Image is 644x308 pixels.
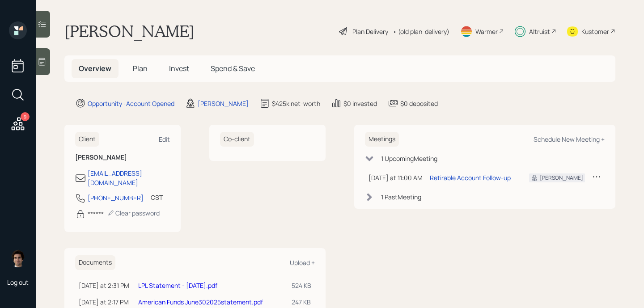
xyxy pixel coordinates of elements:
div: CST [151,193,163,202]
h6: Client [75,132,99,147]
div: [PERSON_NAME] [540,174,583,182]
div: Plan Delivery [352,27,388,36]
h6: Documents [75,255,115,270]
div: Opportunity · Account Opened [88,99,174,108]
div: [DATE] at 11:00 AM [369,173,423,182]
span: Overview [79,63,111,73]
div: [PHONE_NUMBER] [88,193,144,203]
div: Warmer [475,27,498,36]
div: Log out [7,278,29,287]
div: Schedule New Meeting + [534,135,605,143]
div: Altruist [529,27,550,36]
div: 524 KB [292,281,311,290]
div: • (old plan-delivery) [393,27,449,36]
div: [PERSON_NAME] [198,99,249,108]
div: $425k net-worth [272,99,320,108]
a: American Funds June302025statement.pdf [138,298,263,306]
img: harrison-schaefer-headshot-2.png [9,249,27,267]
div: [DATE] at 2:17 PM [79,297,131,307]
div: [DATE] at 2:31 PM [79,281,131,290]
div: 9 [21,112,30,121]
div: Edit [159,135,170,143]
div: $0 invested [343,99,377,108]
div: $0 deposited [400,99,438,108]
div: Clear password [107,209,160,217]
div: 1 Past Meeting [381,192,421,202]
a: LPL Statement - [DATE].pdf [138,281,217,290]
div: Kustomer [581,27,609,36]
span: Plan [133,63,148,73]
h6: [PERSON_NAME] [75,154,170,161]
div: [EMAIL_ADDRESS][DOMAIN_NAME] [88,169,170,187]
span: Invest [169,63,189,73]
span: Spend & Save [211,63,255,73]
div: 247 KB [292,297,311,307]
h6: Meetings [365,132,399,147]
div: Retirable Account Follow-up [430,173,511,182]
h1: [PERSON_NAME] [64,21,195,41]
h6: Co-client [220,132,254,147]
div: Upload + [290,258,315,267]
div: 1 Upcoming Meeting [381,154,437,163]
